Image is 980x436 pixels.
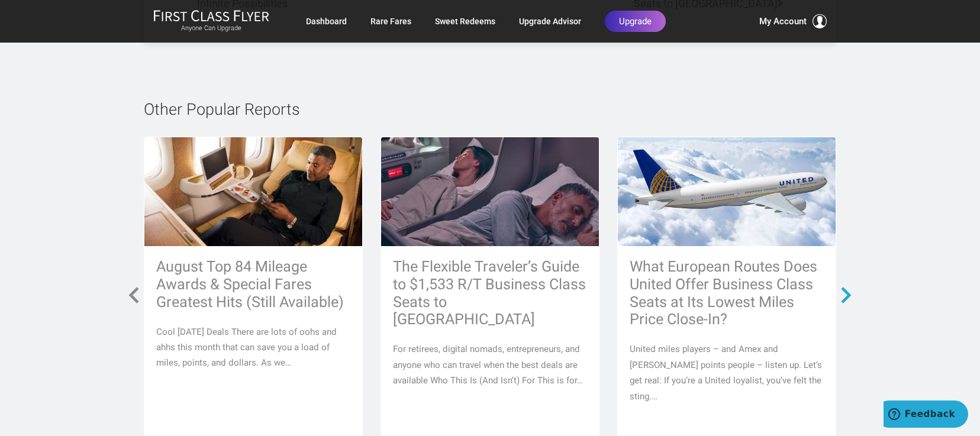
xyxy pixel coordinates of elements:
[156,324,350,371] p: Cool [DATE] Deals There are lots of oohs and ahhs this month that can save you a load of miles, p...
[630,341,824,404] p: United miles players – and Amex and [PERSON_NAME] points people – listen up. Let’s get real: If y...
[630,258,824,329] h3: What European Routes Does United Offer Business Class Seats at Its Lowest Miles Price Close-In?
[156,258,350,311] h3: August Top 84 Mileage Awards & Special Fares Greatest Hits (Still Available)
[153,24,269,33] small: Anyone Can Upgrade
[306,11,347,32] a: Dashboard
[605,11,666,32] a: Upgrade
[370,11,411,32] a: Rare Fares
[759,14,807,28] span: My Account
[519,11,581,32] a: Upgrade Advisor
[153,9,269,33] a: First Class FlyerAnyone Can Upgrade
[393,258,587,329] h3: The Flexible Traveler’s Guide to $1,533 R/T Business Class Seats to [GEOGRAPHIC_DATA]
[435,11,495,32] a: Sweet Redeems
[144,101,836,119] h2: Other Popular Reports
[884,401,968,430] iframe: Opens a widget where you can find more information
[759,14,827,28] button: My Account
[393,341,587,388] p: For retirees, digital nomads, entrepreneurs, and anyone who can travel when the best deals are av...
[153,9,269,22] img: First Class Flyer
